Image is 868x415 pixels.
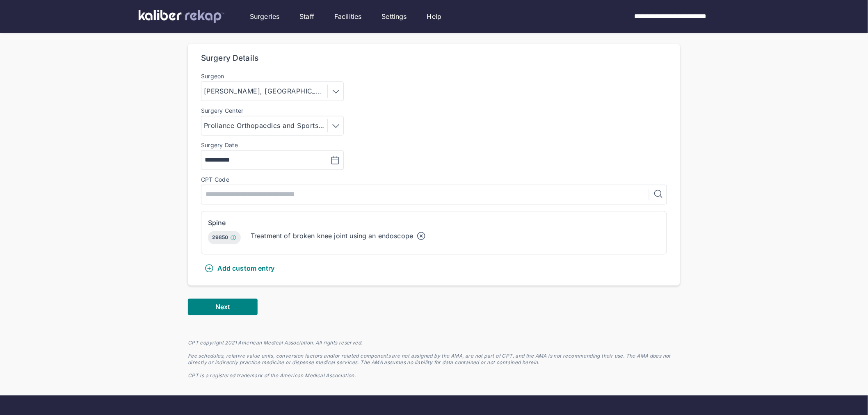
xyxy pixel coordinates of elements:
a: Staff [299,11,314,21]
label: Surgeon [201,73,344,80]
img: Info.77c6ff0b.svg [230,235,237,241]
div: 29850 [208,231,241,244]
span: Next [215,303,230,311]
a: Surgeries [250,11,279,21]
button: Next [188,299,258,315]
input: MM/DD/YYYY [205,155,267,165]
a: Settings [382,11,407,21]
div: Surgery Details [201,54,258,64]
img: kaliber labs logo [139,10,224,23]
div: Surgery Date [201,142,238,149]
div: Proliance Orthopaedics and Sports Medicine [204,121,327,131]
div: CPT copyright 2021 American Medical Association. All rights reserved. [188,340,680,347]
div: Add custom entry [204,264,275,274]
div: [PERSON_NAME], [GEOGRAPHIC_DATA] [204,87,327,96]
div: CPT Code [201,177,667,183]
div: Treatment of broken knee joint using an endoscope [251,231,413,241]
a: Facilities [334,11,362,21]
div: Fee schedules, relative value units, conversion factors and/or related components are not assigne... [188,353,680,366]
label: Surgery Center [201,108,344,114]
div: Spine [208,218,660,228]
div: CPT is a registered trademark of the American Medical Association. [188,373,680,379]
a: Help [427,11,442,21]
